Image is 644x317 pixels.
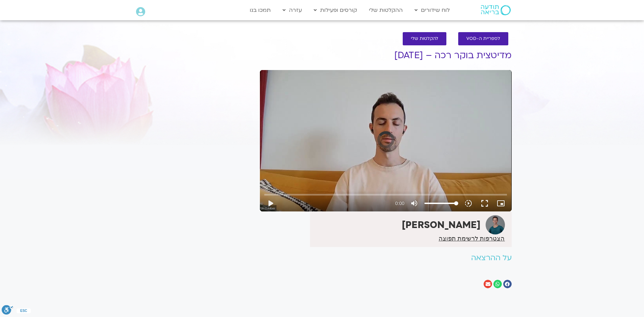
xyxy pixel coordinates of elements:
h2: על ההרצאה [260,254,512,262]
img: תודעה בריאה [481,5,511,15]
img: אורי דאובר [486,215,505,234]
a: קורסים ופעילות [310,4,360,17]
a: הצטרפות לרשימת תפוצה [439,235,505,242]
strong: [PERSON_NAME] [402,219,481,231]
a: לוח שידורים [411,4,453,17]
div: שיתוף ב facebook [503,280,512,288]
a: תמכו בנו [246,4,274,17]
h1: מדיטצית בוקר רכה – [DATE] [260,50,512,61]
a: ההקלטות שלי [365,4,406,17]
div: שיתוף ב whatsapp [493,280,502,288]
span: להקלטות שלי [411,36,438,41]
a: להקלטות שלי [403,32,446,45]
span: לספריית ה-VOD [466,36,500,41]
div: שיתוף ב email [484,280,492,288]
a: עזרה [279,4,305,17]
a: לספריית ה-VOD [458,32,508,45]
